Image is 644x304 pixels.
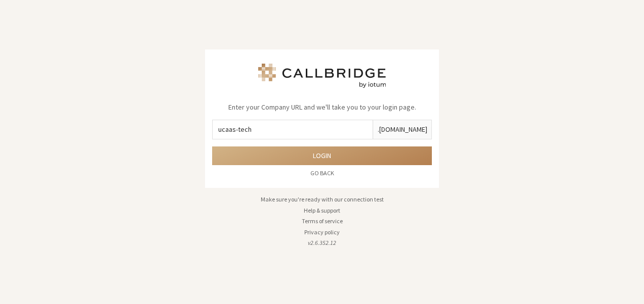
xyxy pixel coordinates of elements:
a: Make sure you're ready with our connection test [261,195,384,203]
img: Iotum [256,64,388,88]
a: Privacy policy [304,228,340,236]
a: Terms of service [302,217,343,225]
div: .[DOMAIN_NAME] [373,120,431,139]
p: Enter your Company URL and we'll take you to your login page. [212,102,432,113]
li: v2.6.352.12 [205,238,439,247]
button: Go back [212,165,432,181]
a: Help & support [304,207,340,214]
input: eg. my-company-name [213,120,373,139]
button: Login [212,146,432,165]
